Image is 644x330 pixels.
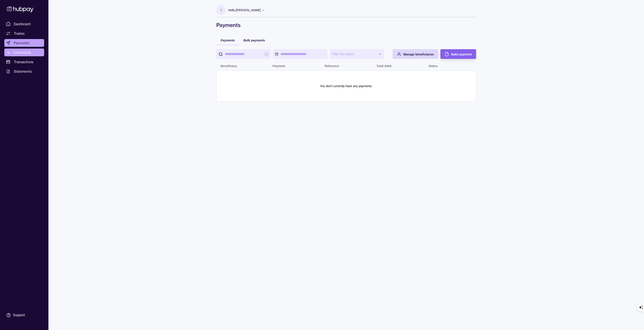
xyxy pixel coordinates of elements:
p: You don't currently have any payments. [320,84,372,88]
button: Make payment [440,49,476,59]
p: Total debit [376,64,392,68]
a: Support [4,311,44,320]
span: Collections [14,50,31,55]
span: Statements [14,69,32,74]
p: I [221,8,222,13]
h1: Payments [216,22,476,28]
span: Dashboard [14,21,31,27]
a: Payments [4,39,44,47]
button: Manage beneficiaries [393,49,438,59]
div: Support [13,313,25,317]
a: Statements [4,68,44,75]
a: Transactions [4,58,44,66]
span: Manage beneficiaries [403,53,434,56]
span: Make payment [451,53,472,56]
span: Transactions [14,59,34,64]
span: Bulk payments [243,39,265,42]
p: Reference [325,64,339,68]
a: Dashboard [4,20,44,28]
a: Trades [4,30,44,37]
span: Payments [14,40,29,46]
input: search [225,49,262,59]
p: Beneficiary [221,64,237,68]
span: Trades [14,31,25,36]
p: Payment [272,64,285,68]
p: Status [429,64,438,68]
p: Hello, [PERSON_NAME] [228,8,261,13]
a: Collections [4,49,44,56]
span: Payments [221,39,235,42]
